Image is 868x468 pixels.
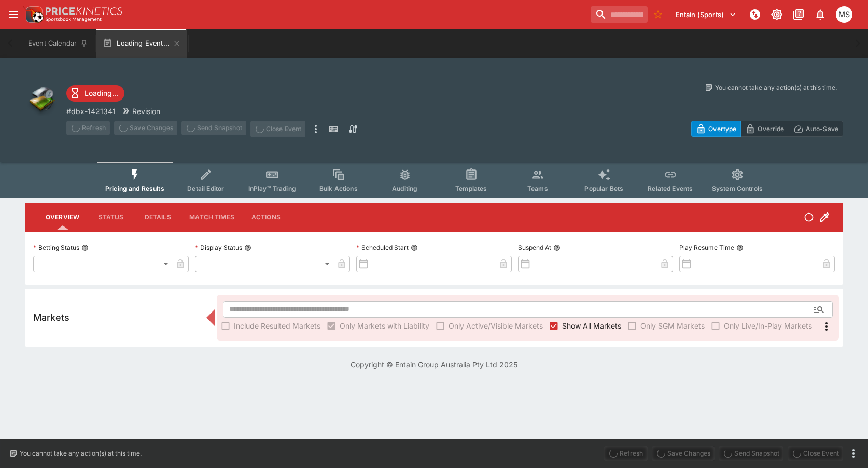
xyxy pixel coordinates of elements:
[724,320,812,331] span: Only Live/In-Play Markets
[820,320,833,333] svg: More
[33,311,69,323] h5: Markets
[806,123,838,134] p: Auto-Save
[648,185,693,192] span: Related Events
[88,205,134,230] button: Status
[243,205,289,230] button: Actions
[669,6,743,23] button: Select Tenant
[310,121,322,137] button: more
[33,243,79,252] p: Betting Status
[553,244,561,251] button: Suspend At
[740,121,789,137] button: Override
[847,447,860,460] button: more
[248,185,296,192] span: InPlay™ Trading
[809,300,828,319] button: Open
[85,88,118,98] p: Loading...
[789,5,808,24] button: Documentation
[66,106,116,117] p: Copy To Clipboard
[833,3,856,26] button: Matthew Scott
[411,244,418,251] button: Scheduled Start
[97,162,771,198] div: Event type filters
[562,320,621,331] span: Show All Markets
[650,6,666,23] button: No Bookmarks
[195,243,242,252] p: Display Status
[132,106,160,117] p: Revision
[22,29,94,58] button: Event Calendar
[527,185,548,192] span: Teams
[708,123,736,134] p: Overtype
[23,4,44,25] img: PriceKinetics Logo
[746,5,764,24] button: NOT Connected to PK
[789,121,843,137] button: Auto-Save
[134,205,181,230] button: Details
[37,205,88,230] button: Overview
[712,185,763,192] span: System Controls
[679,243,734,252] p: Play Resume Time
[244,244,251,251] button: Display Status
[340,320,429,331] span: Only Markets with Liability
[319,185,358,192] span: Bulk Actions
[234,320,320,331] span: Include Resulted Markets
[518,243,551,252] p: Suspend At
[46,7,122,15] img: PriceKinetics
[20,449,142,458] p: You cannot take any action(s) at this time.
[187,185,224,192] span: Detail Editor
[767,5,786,24] button: Toggle light/dark mode
[81,244,89,251] button: Betting Status
[46,17,102,22] img: Sportsbook Management
[736,244,744,251] button: Play Resume Time
[455,185,487,192] span: Templates
[691,121,843,137] div: Start From
[449,320,543,331] span: Only Active/Visible Markets
[181,205,243,230] button: Match Times
[640,320,705,331] span: Only SGM Markets
[715,83,837,92] p: You cannot take any action(s) at this time.
[836,6,852,23] div: Matthew Scott
[591,6,648,23] input: search
[105,185,164,192] span: Pricing and Results
[4,5,23,24] button: open drawer
[392,185,417,192] span: Auditing
[356,243,409,252] p: Scheduled Start
[96,29,187,58] button: Loading Event...
[811,5,830,24] button: Notifications
[758,123,784,134] p: Override
[691,121,741,137] button: Overtype
[584,185,623,192] span: Popular Bets
[25,83,58,116] img: other.png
